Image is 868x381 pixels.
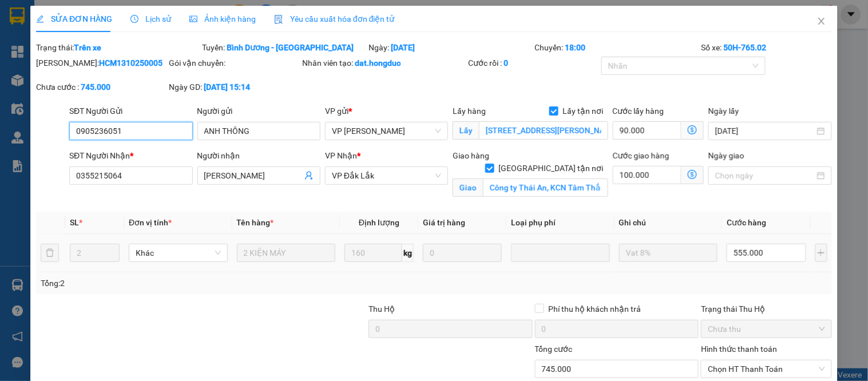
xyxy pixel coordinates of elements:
[325,151,357,160] span: VP Nhận
[41,244,59,262] button: delete
[189,15,197,23] span: picture
[227,43,354,52] b: Bình Dương - [GEOGRAPHIC_DATA]
[64,28,260,57] li: Tổng kho TTC [PERSON_NAME], Đường 10, [PERSON_NAME], Dĩ An
[727,218,766,227] span: Cước hàng
[708,106,739,116] label: Ngày lấy
[201,41,368,54] div: Tuyến:
[535,344,573,354] span: Tổng cước
[613,151,669,160] label: Cước giao hàng
[688,170,697,179] span: dollar-circle
[81,82,110,92] b: 745.000
[36,81,167,93] div: Chưa cước :
[806,6,838,38] button: Close
[453,178,483,197] span: Giao
[204,82,251,92] b: [DATE] 15:14
[237,244,336,262] input: VD: Bàn, Ghế
[565,43,586,52] b: 18:00
[494,162,608,174] span: [GEOGRAPHIC_DATA] tận nơi
[453,106,486,116] span: Lấy hàng
[197,105,320,117] div: Người gửi
[14,14,72,72] img: logo.jpg
[544,303,646,315] span: Phí thu hộ khách nhận trả
[36,14,112,23] span: SỬA ĐƠN HÀNG
[130,14,171,23] span: Lịch sử
[355,58,401,68] b: dat.hongduc
[304,171,314,180] span: user-add
[534,41,700,54] div: Chuyến:
[817,17,826,26] span: close
[35,41,201,54] div: Trạng thái:
[101,13,223,27] b: Hồng Đức Express
[332,122,441,140] span: VP Hồ Chí Minh
[69,105,192,117] div: SĐT Người Gửi
[688,125,697,134] span: dollar-circle
[715,125,814,137] input: Ngày lấy
[136,244,221,261] span: Khác
[613,166,682,184] input: Cước giao hàng
[558,105,608,117] span: Lấy tận nơi
[64,57,260,71] li: Hotline: 0786454126
[36,15,44,23] span: edit
[237,218,274,227] span: Tên hàng
[130,15,138,23] span: clock-circle
[402,244,414,262] span: kg
[506,212,615,234] th: Loại phụ phí
[108,73,214,88] b: Phiếu giao hàng
[423,244,502,262] input: 0
[423,218,465,227] span: Giá trị hàng
[453,151,490,160] span: Giao hàng
[479,121,608,140] input: Lấy tận nơi
[469,57,599,69] div: Cước rồi :
[368,304,395,313] span: Thu Hộ
[36,57,167,69] div: [PERSON_NAME]:
[332,167,441,184] span: VP Đắk Lắk
[701,303,831,315] div: Trạng thái Thu Hộ
[708,360,825,378] span: Chọn HT Thanh Toán
[723,43,766,52] b: 50H-765.02
[613,106,664,116] label: Cước lấy hàng
[274,14,395,23] span: Yêu cầu xuất hóa đơn điện tử
[302,57,466,69] div: Nhân viên tạo:
[189,14,256,23] span: Ảnh kiện hàng
[69,149,192,162] div: SĐT Người Nhận
[708,151,744,160] label: Ngày giao
[169,81,300,93] div: Ngày GD:
[483,178,608,197] input: Giao tận nơi
[367,41,534,54] div: Ngày:
[169,57,300,69] div: Gói vận chuyển:
[129,218,172,227] span: Đơn vị tính
[70,218,79,227] span: SL
[99,58,162,68] b: HCM1310250005
[197,149,320,162] div: Người nhận
[74,43,101,52] b: Trên xe
[708,320,825,338] span: Chưa thu
[359,218,399,227] span: Định lượng
[274,15,283,24] img: icon
[613,121,682,140] input: Cước lấy hàng
[715,169,814,182] input: Ngày giao
[504,58,509,68] b: 0
[391,43,415,52] b: [DATE]
[619,244,718,262] input: Ghi Chú
[615,212,723,234] th: Ghi chú
[815,244,827,262] button: plus
[701,344,777,354] label: Hình thức thanh toán
[453,121,479,140] span: Lấy
[700,41,833,54] div: Số xe:
[325,105,448,117] div: VP gửi
[41,277,336,289] div: Tổng: 2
